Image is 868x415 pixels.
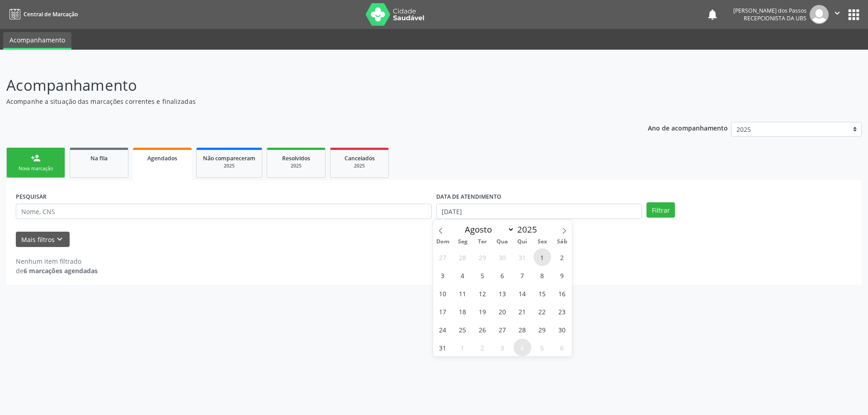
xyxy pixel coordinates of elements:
span: Agosto 12, 2025 [474,284,491,302]
span: Sáb [552,239,572,245]
i:  [832,8,842,18]
span: Agosto 11, 2025 [454,284,472,302]
span: Agosto 2, 2025 [553,248,571,266]
input: Selecione um intervalo [436,204,642,219]
span: Agosto 4, 2025 [454,266,472,284]
span: Seg [453,239,472,245]
div: 2025 [337,163,382,169]
a: Acompanhamento [3,32,71,50]
span: Cancelados [344,154,375,162]
p: Acompanhamento [6,74,605,97]
span: Ter [472,239,492,245]
button:  [829,5,846,24]
div: de [16,266,98,275]
span: Agosto 6, 2025 [494,266,511,284]
button: Mais filtroskeyboard_arrow_down [16,232,70,247]
span: Agosto 19, 2025 [474,303,491,320]
span: Agosto 20, 2025 [494,303,511,320]
label: DATA DE ATENDIMENTO [436,190,501,204]
img: img [810,5,829,24]
span: Agosto 28, 2025 [514,321,531,338]
span: Qui [512,239,532,245]
p: Acompanhe a situação das marcações correntes e finalizadas [6,97,605,106]
span: Agosto 15, 2025 [533,284,551,302]
span: Agosto 3, 2025 [434,266,452,284]
span: Setembro 5, 2025 [533,339,551,356]
span: Agosto 14, 2025 [514,284,531,302]
select: Month [461,223,515,236]
span: Central de Marcação [24,10,78,18]
span: Recepcionista da UBS [744,14,807,22]
span: Julho 28, 2025 [454,248,472,266]
strong: 6 marcações agendadas [24,266,98,275]
span: Sex [532,239,552,245]
span: Na fila [90,154,108,162]
div: [PERSON_NAME] dos Passos [733,7,807,14]
div: person_add [31,153,41,163]
button: Filtrar [646,202,675,218]
span: Agosto 5, 2025 [474,266,491,284]
span: Agosto 26, 2025 [474,321,491,338]
span: Agosto 16, 2025 [553,284,571,302]
span: Agosto 22, 2025 [533,303,551,320]
span: Setembro 1, 2025 [454,339,472,356]
span: Setembro 3, 2025 [494,339,511,356]
i: keyboard_arrow_down [55,234,65,244]
button: apps [846,7,862,23]
span: Resolvidos [282,154,310,162]
div: Nenhum item filtrado [16,256,98,266]
span: Agosto 30, 2025 [553,321,571,338]
span: Setembro 2, 2025 [474,339,491,356]
span: Agosto 23, 2025 [553,303,571,320]
span: Agosto 29, 2025 [533,321,551,338]
span: Julho 30, 2025 [494,248,511,266]
span: Agosto 25, 2025 [454,321,472,338]
span: Agosto 18, 2025 [454,303,472,320]
span: Julho 27, 2025 [434,248,452,266]
div: 2025 [203,163,255,169]
a: Central de Marcação [6,7,78,22]
span: Agosto 21, 2025 [514,303,531,320]
span: Setembro 4, 2025 [514,339,531,356]
span: Não compareceram [203,154,255,162]
div: Nova marcação [13,165,58,172]
input: Nome, CNS [16,204,432,219]
span: Agosto 9, 2025 [553,266,571,284]
div: 2025 [274,163,319,169]
p: Ano de acompanhamento [648,122,728,133]
span: Julho 29, 2025 [474,248,491,266]
span: Qua [492,239,512,245]
input: Year [514,224,544,235]
span: Agosto 27, 2025 [494,321,511,338]
span: Agosto 8, 2025 [533,266,551,284]
span: Agosto 10, 2025 [434,284,452,302]
span: Setembro 6, 2025 [553,339,571,356]
button: notifications [706,8,719,21]
span: Dom [433,239,453,245]
span: Agosto 1, 2025 [533,248,551,266]
span: Agosto 17, 2025 [434,303,452,320]
label: PESQUISAR [16,190,47,204]
span: Agosto 31, 2025 [434,339,452,356]
span: Julho 31, 2025 [514,248,531,266]
span: Agosto 24, 2025 [434,321,452,338]
span: Agendados [147,154,177,162]
span: Agosto 7, 2025 [514,266,531,284]
span: Agosto 13, 2025 [494,284,511,302]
